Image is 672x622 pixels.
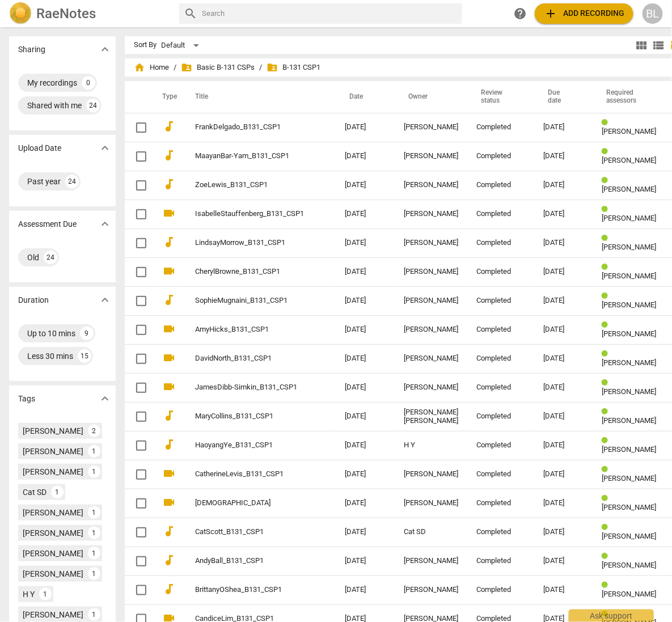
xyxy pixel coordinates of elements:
div: Past year [27,176,61,187]
div: Completed [476,354,525,363]
a: CatScott_B131_CSP1 [195,528,304,536]
a: CatherineLevis_B131_CSP1 [195,470,304,479]
td: [DATE] [336,315,395,344]
div: [DATE] [543,499,584,507]
div: [DATE] [543,441,584,450]
td: [DATE] [336,547,395,576]
th: Owner [395,81,467,113]
div: 1 [88,568,100,580]
div: 9 [80,327,94,340]
div: [DATE] [543,239,584,247]
div: [DATE] [543,383,584,392]
div: [DATE] [543,152,584,160]
div: 24 [65,175,79,188]
div: [DATE] [543,297,584,305]
span: help [513,7,527,20]
a: BrittanyOShea_B131_CSP1 [195,586,304,594]
span: Review status: completed [602,263,612,272]
p: Upload Date [18,142,61,154]
span: audiotrack [162,293,176,307]
span: view_list [652,39,665,52]
th: Type [153,81,181,113]
div: Completed [476,181,525,189]
div: My recordings [27,77,77,88]
button: Tile view [633,37,650,54]
p: Duration [18,294,49,306]
span: [PERSON_NAME] [602,329,656,338]
div: [DATE] [543,123,584,132]
div: H Y [404,441,458,450]
div: Completed [476,297,525,305]
div: [PERSON_NAME] [404,557,458,565]
span: audiotrack [162,438,176,451]
button: Show more [96,139,113,156]
span: audiotrack [162,235,176,249]
div: 1 [88,547,100,560]
div: Completed [476,123,525,132]
span: [PERSON_NAME] [602,272,656,280]
th: Date [336,81,395,113]
div: [DATE] [543,354,584,363]
button: Show more [96,291,113,308]
span: videocam [162,380,176,393]
span: Review status: completed [602,176,612,185]
span: audiotrack [162,149,176,162]
p: Assessment Due [18,218,77,230]
span: Review status: completed [602,147,612,156]
div: Sort By [134,41,157,49]
div: Completed [476,210,525,218]
th: Title [181,81,336,113]
span: audiotrack [162,177,176,191]
span: expand_more [98,392,112,405]
span: [PERSON_NAME] [602,301,656,309]
div: Completed [476,239,525,247]
p: Tags [18,393,35,405]
div: Completed [476,499,525,507]
div: [PERSON_NAME] [404,210,458,218]
td: [DATE] [336,113,395,142]
span: [PERSON_NAME] [602,156,656,164]
button: List view [650,37,667,54]
a: MaryCollins_B131_CSP1 [195,412,304,421]
td: [DATE] [336,489,395,518]
div: [PERSON_NAME] [404,297,458,305]
div: [DATE] [543,325,584,334]
span: expand_more [98,217,112,231]
div: Default [161,36,203,54]
span: videocam [162,206,176,220]
span: Review status: completed [602,292,612,301]
span: expand_more [98,141,112,155]
span: B-131 CSP1 [267,62,320,73]
span: search [184,7,197,20]
span: [PERSON_NAME] [602,243,656,251]
div: 1 [88,608,100,621]
div: [PERSON_NAME] [404,239,458,247]
a: CherylBrowne_B131_CSP1 [195,268,304,276]
span: Review status: completed [602,205,612,214]
span: videocam [162,351,176,365]
span: / [259,64,262,72]
span: [PERSON_NAME] [602,214,656,222]
a: AmyHicks_B131_CSP1 [195,325,304,334]
div: [PERSON_NAME] [404,181,458,189]
div: 15 [78,349,91,363]
a: MaayanBar-Yam_B131_CSP1 [195,152,304,160]
span: folder_shared [181,62,192,73]
span: audiotrack [162,553,176,567]
span: [PERSON_NAME] [602,474,656,483]
th: Due date [534,81,593,113]
div: [PERSON_NAME] [23,568,83,579]
div: 0 [82,76,95,90]
span: Basic B-131 CSPs [181,62,255,73]
span: Home [134,62,169,73]
button: BL [643,3,663,24]
div: [PERSON_NAME] [PERSON_NAME] [404,408,458,425]
td: [DATE] [336,518,395,547]
div: [PERSON_NAME] [404,383,458,392]
div: [DATE] [543,181,584,189]
span: expand_more [98,293,112,307]
a: SophieMugnaini_B131_CSP1 [195,297,304,305]
td: [DATE] [336,344,395,373]
span: [PERSON_NAME] [602,590,656,598]
a: [DEMOGRAPHIC_DATA] [195,499,304,507]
